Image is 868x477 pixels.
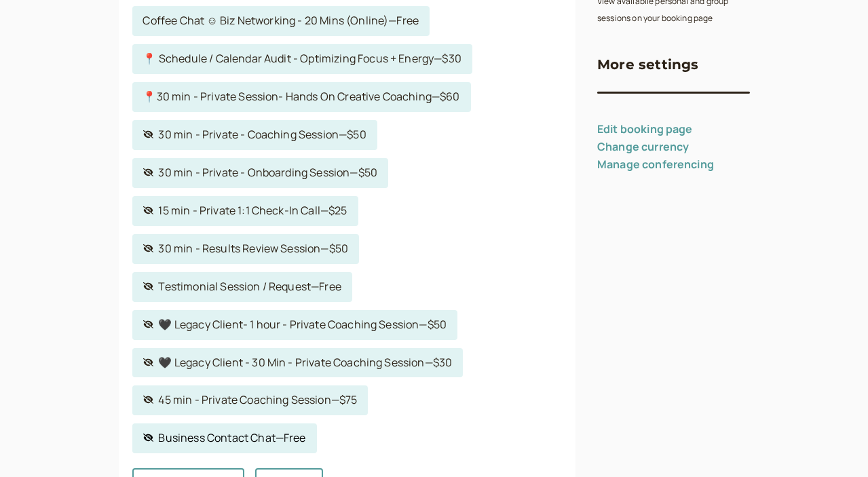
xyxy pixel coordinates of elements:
h3: More settings [597,54,699,75]
a: 📍 Schedule / Calendar Audit - Optimizing Focus + Energy—$30 [132,44,472,74]
a: Edit booking page [597,121,693,136]
a: Business Contact Chat—Free [132,423,317,453]
a: Change currency [597,139,689,154]
a: Manage conferencing [597,157,714,172]
a: 📍30 min - Private Session- Hands On Creative Coaching—$60 [132,82,471,112]
a: 45 min - Private Coaching Session—$75 [132,385,369,415]
a: 15 min - Private 1:1 Check-In Call—$25 [132,196,358,226]
a: 🖤 Legacy Client - 30 Min - Private Coaching Session—$30 [132,348,464,378]
a: Testimonial Session / Request—Free [132,272,352,302]
iframe: Chat Widget [800,412,868,477]
a: 🖤 Legacy Client- 1 hour - Private Coaching Session—$50 [132,310,458,340]
a: Coffee Chat ☺︎ Biz Networking - 20 Mins (Online)—Free [132,6,430,36]
a: 30 min - Private - Coaching Session—$50 [132,120,377,150]
a: 30 min - Private - Onboarding Session—$50 [132,158,389,188]
a: 30 min - Results Review Session—$50 [132,234,360,264]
